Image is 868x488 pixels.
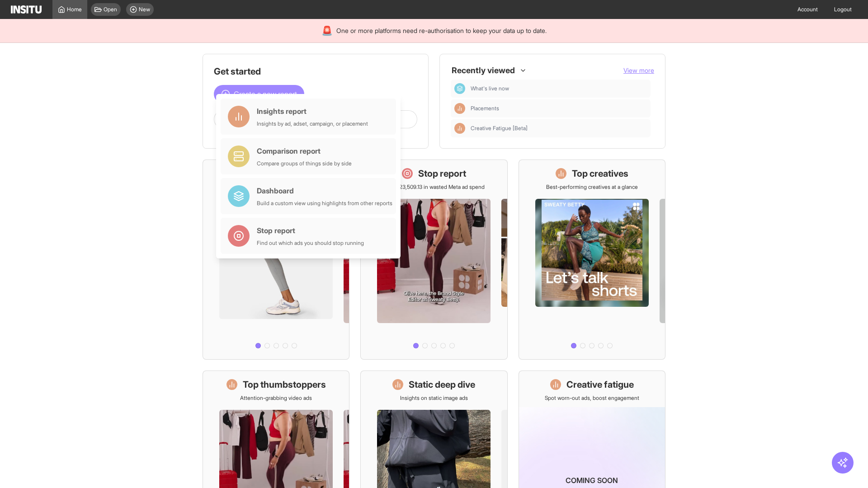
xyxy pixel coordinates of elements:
[454,83,465,94] div: Dashboard
[257,160,352,167] div: Compare groups of things side by side
[471,85,647,92] span: What's live now
[139,6,150,13] span: New
[383,183,485,191] p: Save £23,509.13 in wasted Meta ad spend
[11,5,42,14] img: Logo
[321,24,333,37] div: 🚨
[257,106,368,117] div: Insights report
[623,66,654,74] span: View more
[257,239,364,247] div: Find out which ads you should stop running
[471,85,509,92] span: What's live now
[67,6,82,13] span: Home
[240,394,312,402] p: Attention-grabbing video ads
[257,225,364,236] div: Stop report
[454,123,465,134] div: Insights
[418,167,466,180] h1: Stop report
[454,103,465,114] div: Insights
[104,6,117,13] span: Open
[519,160,665,360] a: Top creativesBest-performing creatives at a glance
[214,85,304,103] button: Create a new report
[336,26,547,35] span: One or more platforms need re-authorisation to keep your data up to date.
[257,185,392,196] div: Dashboard
[243,378,326,391] h1: Top thumbstoppers
[203,160,349,360] a: What's live nowSee all active ads instantly
[360,160,507,360] a: Stop reportSave £23,509.13 in wasted Meta ad spend
[471,125,647,132] span: Creative Fatigue [Beta]
[257,120,368,127] div: Insights by ad, adset, campaign, or placement
[257,200,392,207] div: Build a custom view using highlights from other reports
[409,378,475,391] h1: Static deep dive
[572,167,628,180] h1: Top creatives
[234,89,297,99] span: Create a new report
[471,105,647,112] span: Placements
[471,125,528,132] span: Creative Fatigue [Beta]
[623,66,654,75] button: View more
[471,105,499,112] span: Placements
[546,183,638,191] p: Best-performing creatives at a glance
[214,65,417,78] h1: Get started
[400,394,468,402] p: Insights on static image ads
[257,145,352,156] div: Comparison report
